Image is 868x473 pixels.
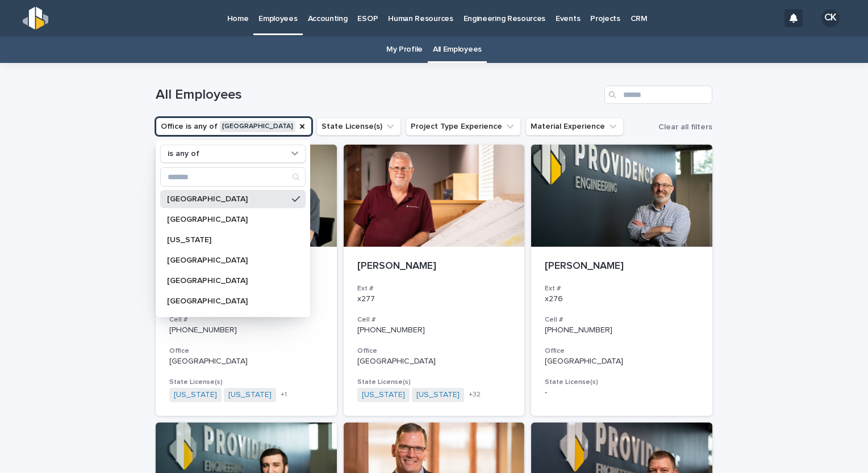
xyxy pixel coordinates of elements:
[531,145,712,416] a: [PERSON_NAME]Ext #x276Cell #[PHONE_NUMBER]Office[GEOGRAPHIC_DATA]State License(s)-
[545,388,699,398] p: -
[156,117,312,136] button: Office
[545,347,699,356] h3: Office
[167,236,287,244] p: [US_STATE]
[545,260,699,273] p: [PERSON_NAME]
[362,390,405,400] a: [US_STATE]
[167,297,287,305] p: [GEOGRAPHIC_DATA]
[545,378,699,387] h3: State License(s)
[821,9,840,27] div: CK
[433,36,482,63] a: All Employees
[168,149,199,159] p: is any of
[357,326,425,334] a: [PHONE_NUMBER]
[167,277,287,285] p: [GEOGRAPHIC_DATA]
[357,357,511,366] p: [GEOGRAPHIC_DATA]
[357,284,511,293] h3: Ext #
[169,326,237,334] a: [PHONE_NUMBER]
[545,284,699,293] h3: Ext #
[169,347,323,356] h3: Office
[545,357,699,366] p: [GEOGRAPHIC_DATA]
[169,378,323,387] h3: State License(s)
[406,117,521,136] button: Project Type Experience
[23,7,48,29] img: s5b5MGTdWwFoU4EDV7nw
[316,117,401,136] button: State License(s)
[658,123,712,131] span: Clear all filters
[416,390,460,400] a: [US_STATE]
[169,357,323,366] p: [GEOGRAPHIC_DATA]
[545,295,563,303] a: x276
[357,315,511,324] h3: Cell #
[357,295,375,303] a: x277
[169,315,323,324] h3: Cell #
[386,36,423,63] a: My Profile
[654,119,712,136] button: Clear all filters
[156,87,600,103] h1: All Employees
[469,391,481,398] span: + 32
[357,260,511,273] p: [PERSON_NAME]
[161,168,305,186] input: Search
[525,117,624,136] button: Material Experience
[604,86,712,104] input: Search
[167,256,287,264] p: [GEOGRAPHIC_DATA]
[228,390,272,400] a: [US_STATE]
[167,195,287,203] p: [GEOGRAPHIC_DATA]
[545,315,699,324] h3: Cell #
[160,167,306,187] div: Search
[167,216,287,223] p: [GEOGRAPHIC_DATA]
[281,391,287,398] span: + 1
[174,390,217,400] a: [US_STATE]
[344,145,525,416] a: [PERSON_NAME]Ext #x277Cell #[PHONE_NUMBER]Office[GEOGRAPHIC_DATA]State License(s)[US_STATE] [US_S...
[357,347,511,356] h3: Office
[357,378,511,387] h3: State License(s)
[545,326,612,334] a: [PHONE_NUMBER]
